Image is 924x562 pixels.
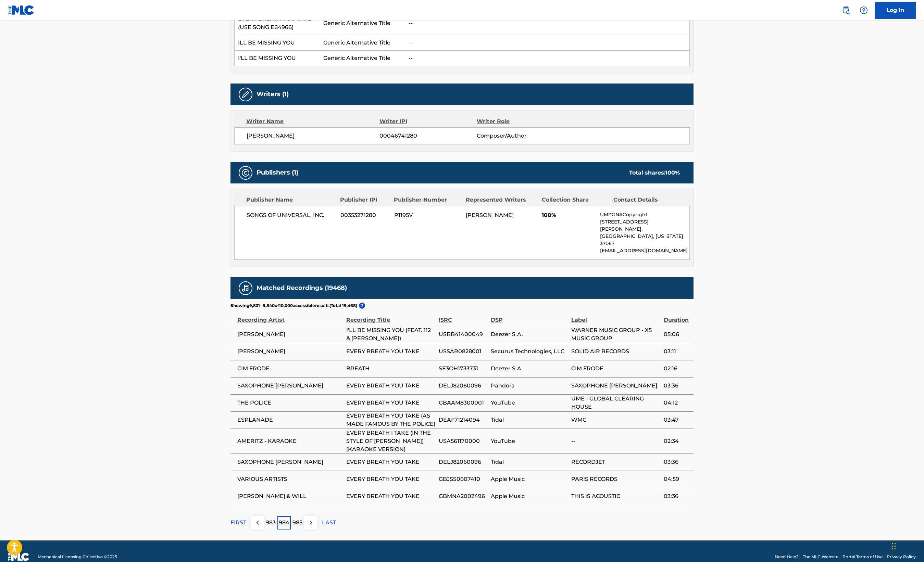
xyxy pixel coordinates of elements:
div: Publisher Number [394,196,460,204]
span: 00353271280 [340,211,389,219]
span: [PERSON_NAME] [466,212,514,218]
span: BREATH [346,365,435,373]
img: right [307,519,315,527]
img: MLC Logo [8,5,35,15]
span: SAXOPHONE [PERSON_NAME] [237,458,343,466]
span: Composer/Author [477,132,565,140]
img: search [842,6,850,14]
div: Help [857,3,871,17]
div: Total shares: [629,169,680,177]
span: DELJ82060096 [439,458,487,466]
span: CIM FRODE [571,365,660,373]
span: Apple Music [491,492,568,500]
div: 드래그 [892,536,896,557]
td: Generic Alternative Title [320,35,405,51]
a: Portal Terms of Use [842,554,883,560]
span: THIS IS ACOUSTIC [571,492,660,500]
div: Label [571,309,660,324]
td: -- [405,35,690,51]
span: [PERSON_NAME] [237,330,343,339]
span: USBB41400049 [439,330,487,339]
span: SONGS OF UNIVERSAL, INC. [247,211,335,219]
span: AMERITZ - KARAOKE [237,437,343,445]
span: Deezer S.A. [491,365,568,373]
a: Need Help? [775,554,799,560]
div: ISRC [439,309,487,324]
span: ? [359,303,365,309]
span: GBAAM8300001 [439,399,487,407]
h5: Publishers (1) [257,169,298,177]
p: [STREET_ADDRESS][PERSON_NAME], [600,218,689,233]
span: Deezer S.A. [491,330,568,339]
span: 03:47 [664,416,690,424]
p: 985 [292,519,302,527]
td: ILL BE MISSING YOU [235,35,320,51]
span: 05:06 [664,330,690,339]
span: THE POLICE [237,399,343,407]
span: 00046741280 [379,132,477,140]
div: Publisher IPI [340,196,389,204]
span: DELJ82060096 [439,382,487,390]
div: Contact Details [613,196,680,204]
span: VARIOUS ARTISTS [237,475,343,483]
span: 03:36 [664,492,690,500]
img: logo [8,553,29,561]
span: GBJSS0607410 [439,475,487,483]
div: Recording Title [346,309,435,324]
td: I'LL BE MISSING YOU [235,51,320,66]
span: SE3OH1733731 [439,365,487,373]
p: UMPGNACopyright [600,211,689,218]
div: Writer Name [246,117,379,126]
span: SAXOPHONE [PERSON_NAME] [571,382,660,390]
td: Generic Alternative Title [320,12,405,35]
span: 04:59 [664,475,690,483]
span: 100% [542,211,595,219]
iframe: Chat Widget [890,529,924,562]
a: The MLC Website [803,554,838,560]
p: LAST [322,519,336,527]
span: 02:34 [664,437,690,445]
span: WMG [571,416,660,424]
span: 04:12 [664,399,690,407]
span: EVERY BREATH YOU TAKE [346,399,435,407]
div: Writer Role [477,117,565,126]
span: USA561170000 [439,437,487,445]
span: USSAR0828001 [439,347,487,356]
span: Apple Music [491,475,568,483]
span: WARNER MUSIC GROUP - X5 MUSIC GROUP [571,326,660,343]
span: EVERY BREATH YOU TAKE [346,492,435,500]
div: 채팅 위젯 [890,529,924,562]
img: left [253,519,262,527]
span: PARIS RECORDS [571,475,660,483]
span: -- [571,437,660,445]
div: Publisher Name [246,196,335,204]
span: EVERY BREATH YOU TAKE [346,382,435,390]
span: DEAF71214094 [439,416,487,424]
td: EVERY BREATH YOU TAKE (USE SONG E64966) [235,12,320,35]
span: SAXOPHONE [PERSON_NAME] [237,382,343,390]
span: Tidal [491,458,568,466]
span: EVERY BREATH YOU TAKE [346,347,435,356]
p: 983 [266,519,276,527]
img: Publishers [241,169,250,177]
div: Collection Share [542,196,608,204]
h5: Matched Recordings (19468) [257,284,347,292]
span: Mechanical Licensing Collective © 2025 [38,554,117,560]
p: [EMAIL_ADDRESS][DOMAIN_NAME] [600,247,689,254]
td: -- [405,51,690,66]
img: help [860,6,868,14]
span: EVERY BREATH YOU TAKE [346,475,435,483]
span: P1195V [394,211,461,219]
span: 03:36 [664,382,690,390]
span: GBMNA2002496 [439,492,487,500]
a: Log In [875,2,916,19]
p: [GEOGRAPHIC_DATA], [US_STATE] 37067 [600,233,689,247]
span: [PERSON_NAME] [247,132,379,140]
td: -- [405,12,690,35]
span: YouTube [491,399,568,407]
a: Privacy Policy [887,554,916,560]
h5: Writers (1) [257,90,289,98]
span: EVERY BREATH YOU TAKE [346,458,435,466]
span: 03:11 [664,347,690,356]
a: Public Search [839,3,853,17]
